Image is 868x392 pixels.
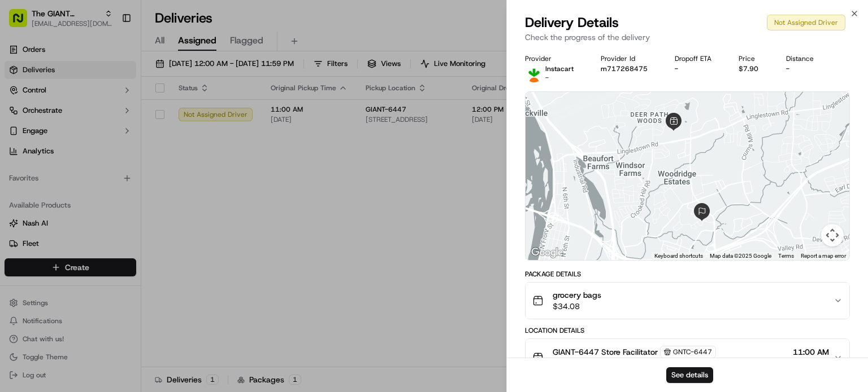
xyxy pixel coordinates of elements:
[525,32,850,43] p: Check the progress of the delivery
[96,222,105,231] div: 💻
[112,249,137,257] span: Pylon
[192,111,206,124] button: Start new chat
[35,174,92,183] span: [PERSON_NAME]
[601,64,648,73] button: m717268475
[675,54,721,63] div: Dropoff ETA
[710,253,771,259] span: Map data ©2025 Google
[553,301,601,312] span: $34.08
[7,217,91,237] a: 📗Knowledge Base
[11,107,32,127] img: 1736555255976-a54dd68f-1ca7-489b-9aae-adbdc363a1c4
[11,222,20,231] div: 📗
[11,164,29,182] img: Bea Lacdao
[525,14,619,32] span: Delivery Details
[801,253,846,259] a: Report a map error
[654,252,703,260] button: Keyboard shortcuts
[673,347,712,356] span: GNTC-6447
[107,221,181,232] span: API Documentation
[91,217,186,237] a: 💻API Documentation
[175,144,206,157] button: See all
[11,45,206,63] p: Welcome 👋
[545,64,574,73] p: Instacart
[739,64,767,73] div: $7.90
[739,54,767,63] div: Price
[601,54,657,63] div: Provider Id
[525,54,583,63] div: Provider
[675,64,721,73] div: -
[525,270,850,279] div: Package Details
[24,107,44,127] img: 1753817452368-0c19585d-7be3-40d9-9a41-2dc781b3d1eb
[545,73,549,82] span: -
[526,283,849,319] button: grocery bags$34.08
[51,118,155,127] div: We're available if you need us!
[51,107,185,118] div: Start new chat
[11,146,76,155] div: Past conversations
[528,245,566,260] img: Google
[786,64,823,73] div: -
[821,224,844,246] button: Map camera controls
[525,64,543,82] img: profile_instacart_ahold_partner.png
[553,346,658,358] span: GIANT-6447 Store Facilitator
[786,54,823,63] div: Distance
[793,346,829,358] span: 11:00 AM
[526,339,849,376] button: GIANT-6447 Store FacilitatorGNTC-644711:00 AM
[553,289,601,301] span: grocery bags
[11,11,34,33] img: Nash
[94,174,98,183] span: •
[80,248,137,257] a: Powered byPylon
[525,326,850,335] div: Location Details
[29,72,203,84] input: Got a question? Start typing here...
[778,253,794,259] a: Terms (opens in new tab)
[23,175,32,184] img: 1736555255976-a54dd68f-1ca7-489b-9aae-adbdc363a1c4
[100,174,123,183] span: [DATE]
[23,221,86,232] span: Knowledge Base
[666,367,713,383] button: See details
[528,245,566,260] a: Open this area in Google Maps (opens a new window)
